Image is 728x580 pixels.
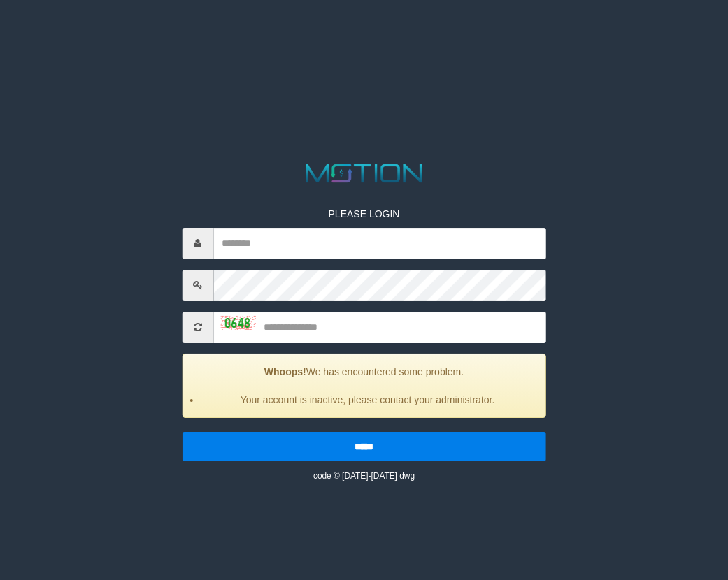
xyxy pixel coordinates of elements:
p: PLEASE LOGIN [182,207,546,221]
img: MOTION_logo.png [300,161,427,186]
strong: Whoops! [264,366,306,377]
small: code © [DATE]-[DATE] dwg [313,471,415,481]
li: Your account is inactive, please contact your administrator. [200,393,535,407]
img: captcha [220,316,255,330]
div: We has encountered some problem. [182,354,546,418]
